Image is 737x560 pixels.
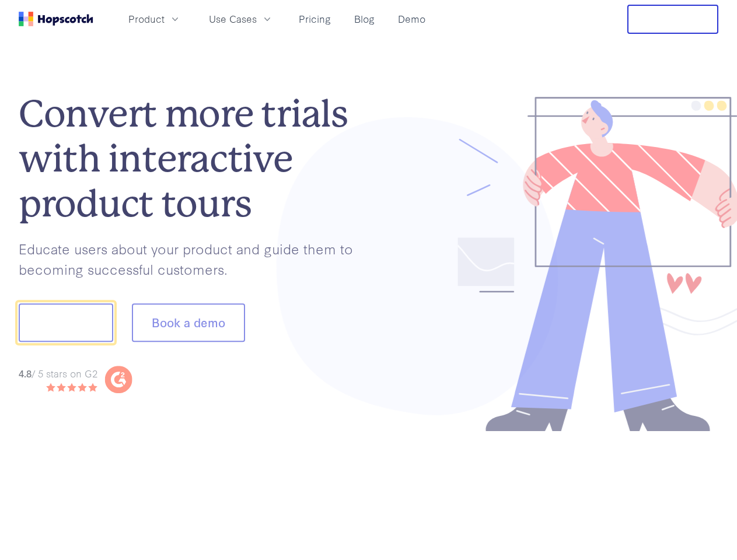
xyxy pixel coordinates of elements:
[128,12,165,26] span: Product
[132,304,245,342] button: Book a demo
[202,9,280,29] button: Use Cases
[209,12,257,26] span: Use Cases
[393,9,430,29] a: Demo
[121,9,188,29] button: Product
[19,92,369,226] h1: Convert more trials with interactive product tours
[19,366,32,380] strong: 4.8
[294,9,336,29] a: Pricing
[19,12,93,26] a: Home
[627,5,718,34] button: Free Trial
[19,304,113,342] button: Show me!
[19,366,97,381] div: / 5 stars on G2
[19,239,369,279] p: Educate users about your product and guide them to becoming successful customers.
[350,9,379,29] a: Blog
